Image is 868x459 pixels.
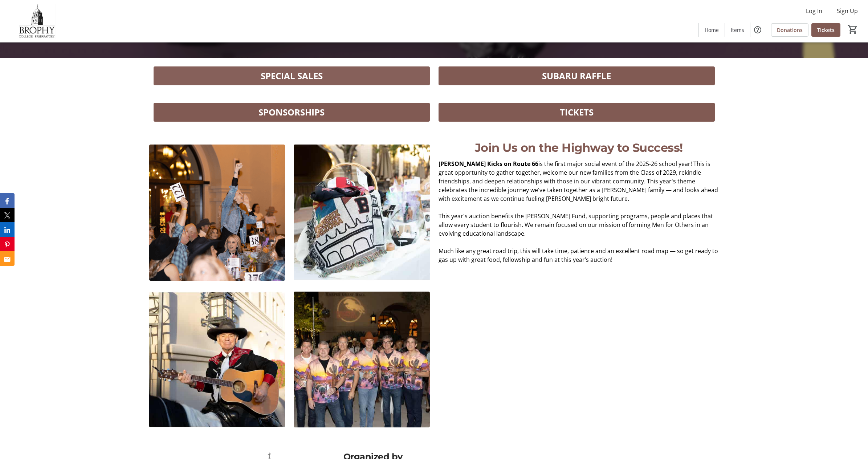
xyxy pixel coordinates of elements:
span: Log In [806,7,822,15]
button: Log In [800,5,828,17]
span: SPECIAL SALES [261,69,323,82]
img: undefined [149,145,285,281]
a: Home [699,23,725,37]
span: Donations [777,26,803,34]
strong: [PERSON_NAME] Kicks on Route 66 [439,160,538,168]
button: SPONSORSHIPS [154,103,430,122]
span: Home [705,26,719,34]
span: Sign Up [837,7,858,15]
span: SUBARU RAFFLE [542,69,611,82]
a: Tickets [811,23,840,37]
span: Items [731,26,744,34]
img: undefined [149,292,285,428]
img: Brophy College Preparatory 's Logo [4,3,69,39]
a: Donations [771,23,808,37]
img: undefined [294,145,430,281]
span: Much like any great road trip, this will take time, patience and an excellent road map — so get r... [439,247,718,264]
button: Cart [846,23,859,36]
p: Join Us on the Highway to Success! [439,139,719,157]
span: This year's auction benefits the [PERSON_NAME] Fund, supporting programs, people and places that ... [439,212,713,237]
button: SUBARU RAFFLE [439,66,715,85]
span: Tickets [817,26,835,34]
span: SPONSORSHIPS [258,106,325,119]
span: TICKETS [560,106,594,119]
button: SPECIAL SALES [154,66,430,85]
img: undefined [294,292,430,428]
span: is the first major social event of the 2025-26 school year! This is great opportunity to gather t... [439,160,718,203]
a: Items [725,23,750,37]
button: Help [750,23,765,37]
button: Sign Up [831,5,864,17]
button: TICKETS [439,103,715,122]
